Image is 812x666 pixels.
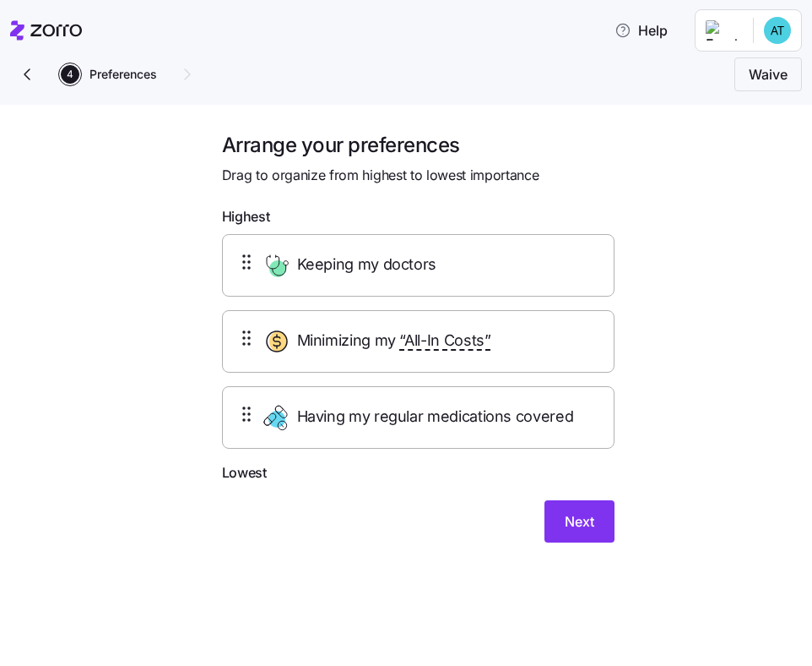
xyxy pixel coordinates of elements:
div: Minimizing my “All-In Costs” [222,310,614,373]
span: “All-In Costs” [399,329,490,353]
div: Keeping my doctors [222,234,614,297]
span: 4 [61,65,79,84]
span: Help [614,20,668,41]
button: 4Preferences [61,65,157,84]
img: 119da9b09e10e96eb69a6652d8b44c65 [764,17,791,44]
a: 4Preferences [57,65,157,84]
span: Keeping my doctors [297,253,441,277]
span: Lowest [222,462,267,483]
div: Having my regular medications covered [222,386,614,449]
button: Next [544,500,614,543]
button: Help [601,14,681,47]
span: Drag to organize from highest to lowest importance [222,165,539,186]
button: Waive [734,57,802,91]
span: Waive [749,64,788,85]
span: Highest [222,206,270,227]
span: Minimizing my [297,329,491,353]
span: Next [565,511,594,532]
h1: Arrange your preferences [222,132,614,158]
img: Employer logo [706,20,739,41]
span: Preferences [89,68,157,80]
span: Having my regular medications covered [297,405,577,429]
